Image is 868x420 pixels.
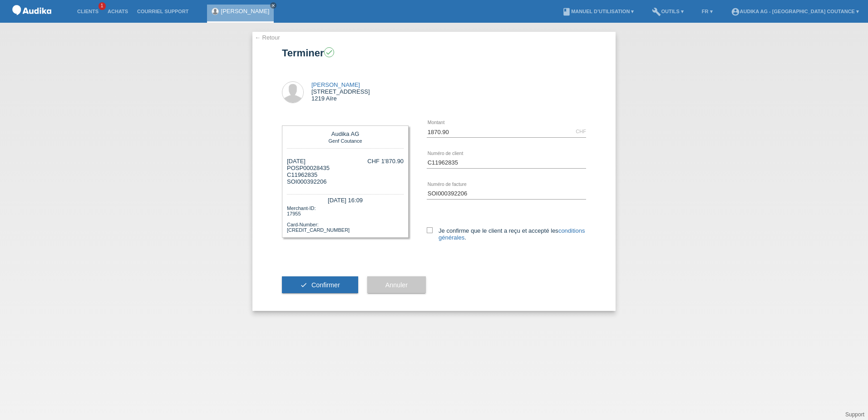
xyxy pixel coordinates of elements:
button: check Confirmer [282,276,358,294]
a: [PERSON_NAME] [221,8,270,15]
a: FR ▾ [697,9,717,14]
a: conditions générales [439,227,585,241]
div: Audika AG [289,130,401,137]
a: close [270,2,276,9]
a: POS — MF Group [9,18,54,25]
i: build [652,7,661,16]
div: [DATE] 16:09 [287,194,404,205]
span: Confirmer [311,281,340,289]
div: [STREET_ADDRESS] 1219 Aïre [311,81,370,102]
a: Support [845,411,864,418]
i: check [300,281,307,289]
i: account_circle [731,7,740,16]
i: check [325,48,333,56]
button: Annuler [367,276,426,294]
a: account_circleAudika AG - [GEOGRAPHIC_DATA] Coutance ▾ [726,9,863,14]
a: Achats [103,9,133,14]
i: close [271,3,276,8]
div: Genf Coutance [289,137,401,144]
a: ← Retour [255,34,280,41]
a: buildOutils ▾ [647,9,688,14]
i: book [562,7,571,16]
span: SOI000392206 [287,178,326,185]
div: CHF [576,129,586,134]
a: bookManuel d’utilisation ▾ [557,9,638,14]
a: Courriel Support [133,9,193,14]
span: 1 [99,2,106,10]
h1: Terminer [282,47,586,59]
div: Merchant-ID: 17955 Card-Number: [CREDIT_CARD_NUMBER] [287,205,404,233]
span: Annuler [385,281,408,289]
div: CHF 1'870.90 [367,158,404,165]
span: C11962835 [287,171,317,178]
label: Je confirme que le client a reçu et accepté les . [427,227,586,241]
a: [PERSON_NAME] [311,81,360,88]
div: [DATE] POSP00028435 [287,158,330,185]
a: Clients [73,9,103,14]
